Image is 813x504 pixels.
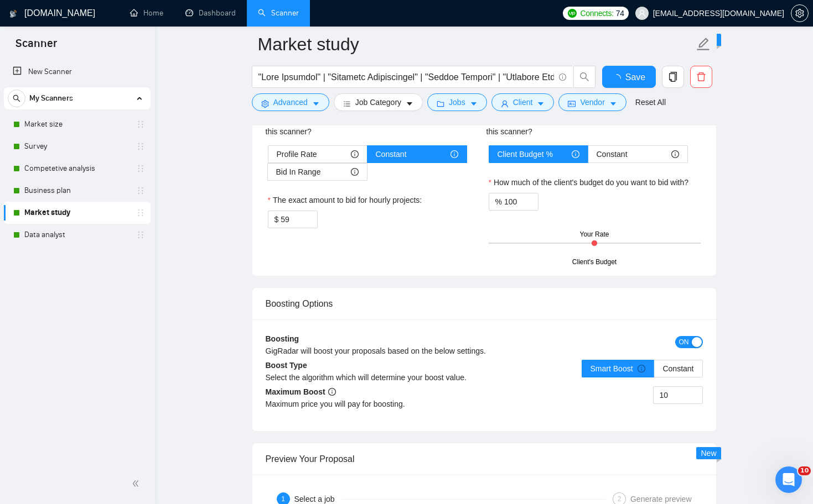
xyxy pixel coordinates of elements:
[266,387,336,396] b: Maximum Boost
[638,9,646,17] span: user
[638,365,645,372] span: info-circle
[281,495,285,503] span: 1
[679,336,689,348] span: ON
[696,37,711,51] span: edit
[406,99,413,108] span: caret-down
[266,361,307,370] b: Boost Type
[470,99,478,108] span: caret-down
[273,96,308,108] span: Advanced
[130,8,163,18] a: homeHome
[701,35,716,44] span: New
[334,93,423,111] button: barsJob Categorycaret-down
[450,150,458,158] span: info-circle
[277,146,317,162] span: Profile Rate
[625,70,645,84] span: Save
[351,150,359,158] span: info-circle
[376,146,407,162] span: Constant
[136,208,145,217] span: holder
[8,95,25,102] span: search
[266,345,594,357] div: GigRadar will boost your proposals based on the below settings.
[136,142,145,151] span: holder
[351,168,359,176] span: info-circle
[616,7,624,19] span: 74
[691,72,712,82] span: delete
[328,388,336,396] span: info-circle
[791,4,809,22] button: setting
[580,7,613,19] span: Connects:
[266,288,703,319] div: Boosting Options
[537,99,545,108] span: caret-down
[573,66,595,88] button: search
[266,334,299,343] b: Boosting
[609,99,617,108] span: caret-down
[612,74,625,83] span: loading
[266,443,703,475] div: Preview Your Proposal
[618,495,622,503] span: 2
[276,164,321,180] span: Bid In Range
[24,113,130,135] a: Market size
[281,211,317,228] input: The exact amount to bid for hourly projects:
[261,99,269,108] span: setting
[258,70,554,84] input: Search Freelance Jobs...
[572,257,617,267] div: Client's Budget
[568,99,576,108] span: idcard
[491,93,555,111] button: userClientcaret-down
[572,150,579,158] span: info-circle
[24,224,130,246] a: Data analyst
[504,193,538,210] input: How much of the client's budget do you want to bid with?
[136,230,145,239] span: holder
[635,96,666,108] a: Reset All
[4,61,151,83] li: New Scanner
[701,449,716,458] span: New
[4,87,151,246] li: My Scanners
[602,66,656,88] button: Save
[662,72,683,82] span: copy
[24,135,130,158] a: Survey
[791,9,809,18] a: setting
[559,73,566,81] span: info-circle
[591,364,646,373] span: Smart Boost
[449,96,465,108] span: Jobs
[574,72,595,82] span: search
[558,93,626,111] button: idcardVendorcaret-down
[662,66,684,88] button: copy
[266,371,484,384] div: Select the algorithm which will determine your boost value.
[24,180,130,202] a: Business plan
[597,146,628,162] span: Constant
[355,96,401,108] span: Job Category
[7,35,66,59] span: Scanner
[662,364,693,373] span: Constant
[252,93,329,111] button: settingAdvancedcaret-down
[775,466,802,493] iframe: Intercom live chat
[268,194,422,206] label: The exact amount to bid for hourly projects:
[258,30,694,58] input: Scanner name...
[24,158,130,180] a: Competetive analysis
[437,99,444,108] span: folder
[8,90,25,107] button: search
[671,150,679,158] span: info-circle
[580,229,609,240] div: Your Rate
[791,9,808,18] span: setting
[513,96,533,108] span: Client
[343,99,351,108] span: bars
[568,9,577,18] img: upwork-logo.png
[136,186,145,195] span: holder
[798,466,811,475] span: 10
[136,120,145,129] span: holder
[489,176,689,188] label: How much of the client's budget do you want to bid with?
[136,164,145,173] span: holder
[501,99,509,108] span: user
[312,99,320,108] span: caret-down
[498,146,553,162] span: Client Budget %
[185,8,236,18] a: dashboardDashboard
[580,96,604,108] span: Vendor
[258,8,299,18] a: searchScanner
[427,93,487,111] button: folderJobscaret-down
[132,478,143,489] span: double-left
[266,398,484,410] div: Maximum price you will pay for boosting.
[690,66,712,88] button: delete
[13,61,142,83] a: New Scanner
[29,87,73,109] span: My Scanners
[24,202,130,224] a: Market study
[9,5,17,23] img: logo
